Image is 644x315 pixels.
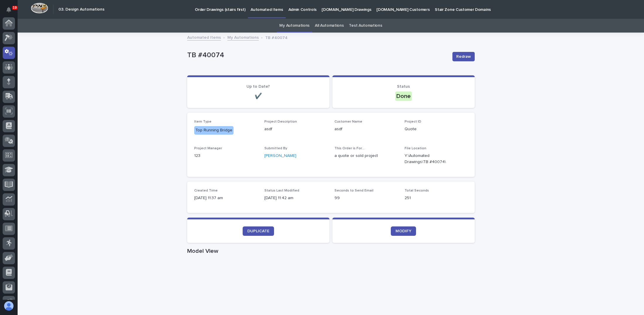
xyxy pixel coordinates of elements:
a: My Automations [279,19,310,33]
span: Submitted By [264,147,287,150]
p: 19 [13,6,17,10]
a: All Automations [315,19,344,33]
span: Status [397,84,410,89]
div: Top Running Bridge [194,126,234,135]
a: My Automations [227,34,259,40]
p: Quote [405,126,468,132]
a: [PERSON_NAME] [264,153,296,159]
p: asdf [334,126,398,132]
button: Redraw [452,52,475,61]
span: Project Manager [194,147,222,150]
h1: Model View [187,248,475,255]
: Y:\Automated Drawings\TB #40074\ [405,153,454,165]
button: Notifications [3,4,15,16]
p: TB #40074 [187,51,448,60]
p: asdf [264,126,327,132]
p: [DATE] 11:42 am [264,195,327,201]
span: Status Last Modified [264,189,299,192]
img: Workspace Logo [31,3,48,13]
a: Automated Items [187,34,221,40]
span: Created Time [194,189,218,192]
div: Done [395,92,412,101]
p: 99 [334,195,398,201]
p: 251 [405,195,468,201]
span: Project ID [405,120,421,123]
p: 123 [194,153,257,159]
span: Project Description [264,120,297,123]
h2: 03. Design Automations [58,7,104,12]
span: File Location [405,147,426,150]
p: [DATE] 11:37 am [194,195,257,201]
div: Notifications19 [7,7,15,16]
span: Total Seconds [405,189,429,192]
a: DUPLICATE [243,226,274,236]
span: Up to Date? [246,84,270,89]
a: MODIFY [391,226,416,236]
button: users-avatar [3,300,15,312]
p: a quote or sold project [334,153,398,159]
a: Test Automations [349,19,382,33]
p: ✔️ [194,93,322,100]
span: Redraw [456,54,471,60]
span: This Order is For... [334,147,364,150]
span: Item Type [194,120,212,123]
span: DUPLICATE [247,229,269,233]
span: Customer Name [334,120,362,123]
span: Seconds to Send Email [334,189,373,192]
span: MODIFY [395,229,411,233]
p: TB #40074 [265,34,288,40]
